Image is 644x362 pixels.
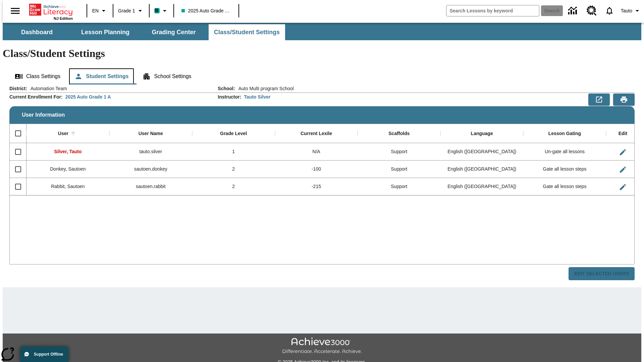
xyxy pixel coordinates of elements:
[152,5,171,17] button: Boost Class color is teal. Change class color
[3,24,286,40] div: SubNavbar
[140,24,207,40] button: Grading Center
[69,68,134,84] button: Student Settings
[9,86,27,92] h2: District :
[523,143,606,161] div: Un-gate all lessons
[22,112,65,118] span: User Information
[220,131,247,137] div: Grade Level
[9,85,635,281] div: User Information
[72,24,139,40] button: Lesson Planning
[388,131,410,137] div: Scaffolds
[358,161,440,178] div: Support
[109,143,192,161] div: tauto.silver
[89,5,111,17] button: Language: EN, Select a language
[618,5,644,17] button: Profile/Settings
[27,85,67,92] span: Automation Team
[588,94,610,106] button: Export to CSV
[619,131,627,137] div: Edit
[235,85,294,92] span: Auto Multi program School
[5,1,25,21] button: Open side menu
[29,3,73,16] a: Home
[192,178,275,195] div: 2
[118,7,135,14] span: Grade 1
[523,178,606,195] div: Gate all lesson steps
[3,47,641,60] h1: Class/Student Settings
[358,143,440,161] div: Support
[9,68,66,84] button: Class Settings
[209,24,285,40] button: Class/Student Settings
[109,178,192,195] div: sautoen.rabbit
[92,7,99,14] span: EN
[616,163,630,176] button: Edit User
[440,143,523,161] div: English (US)
[275,143,358,161] div: N/A
[583,2,601,20] a: Resource Center, Will open in new tab
[616,145,630,159] button: Edit User
[54,149,82,154] span: Silver, Tauto
[471,131,493,137] div: Language
[139,131,163,137] div: User Name
[51,184,85,189] span: Rabbit, Sautoen
[446,5,539,16] input: search field
[275,178,358,195] div: -215
[181,7,231,14] span: 2025 Auto Grade 1 A
[155,6,159,15] span: B
[282,338,362,355] img: Achieve3000 Differentiate Accelerate Achieve
[548,131,581,137] div: Lesson Gating
[9,94,63,100] h2: Current Enrollment For :
[218,94,241,100] h2: Instructor :
[65,94,111,100] div: 2025 Auto Grade 1 A
[54,16,73,20] span: NJ Edition
[564,2,583,20] a: Data Center
[3,24,70,40] button: Dashboard
[58,131,68,137] div: User
[34,352,63,357] span: Support Offline
[218,86,235,92] h2: School :
[358,178,440,195] div: Support
[244,94,270,100] div: Tauto Silver
[29,2,73,20] div: Home
[301,131,332,137] div: Current Lexile
[192,143,275,161] div: 1
[601,2,618,19] a: Notifications
[523,161,606,178] div: Gate all lesson steps
[621,7,632,14] span: Tauto
[440,161,523,178] div: English (US)
[115,5,147,17] button: Grade: Grade 1, Select a grade
[613,94,635,106] button: Print Preview
[3,23,641,40] div: SubNavbar
[109,161,192,178] div: sautoen.donkey
[20,347,68,362] button: Support Offline
[50,166,86,172] span: Donkey, Sautoen
[616,180,630,194] button: Edit User
[192,161,275,178] div: 2
[275,161,358,178] div: -100
[9,68,635,84] div: Class/Student Settings
[440,178,523,195] div: English (US)
[137,68,197,84] button: School Settings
